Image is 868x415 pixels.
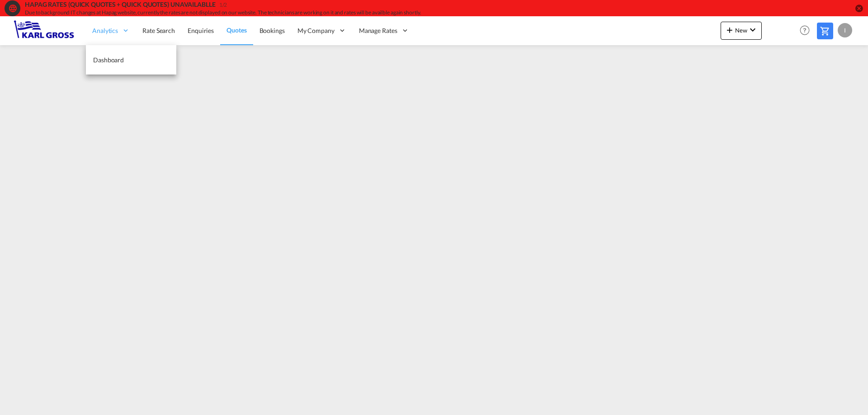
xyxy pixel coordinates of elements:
span: My Company [297,26,335,35]
div: I [838,23,852,37]
span: Rate Search [142,27,175,34]
span: Enquiries [188,27,214,34]
md-icon: icon-plus 400-fg [724,24,735,35]
div: Manage Rates [353,16,415,45]
a: Enquiries [181,16,220,45]
img: 3269c73066d711f095e541db4db89301.png [14,20,75,41]
md-icon: icon-chevron-down [747,24,758,35]
a: Dashboard [86,45,176,75]
div: Analytics [86,16,136,45]
button: icon-close-circle [854,4,863,13]
div: My Company [291,16,353,45]
button: icon-plus 400-fgNewicon-chevron-down [721,22,762,40]
span: Bookings [259,27,285,34]
span: Help [797,23,812,38]
span: Dashboard [93,56,124,64]
a: Rate Search [136,16,181,45]
div: 1/2 [219,1,227,9]
span: Manage Rates [359,26,397,35]
span: Quotes [226,26,246,34]
div: Due to background IT changes at Hapag website, currently the rates are not displayed on our websi... [25,9,735,17]
span: New [724,27,758,34]
a: Quotes [220,16,253,45]
a: Bookings [253,16,291,45]
div: Help [797,23,817,39]
span: Analytics [92,26,118,35]
md-icon: icon-web [8,4,17,13]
